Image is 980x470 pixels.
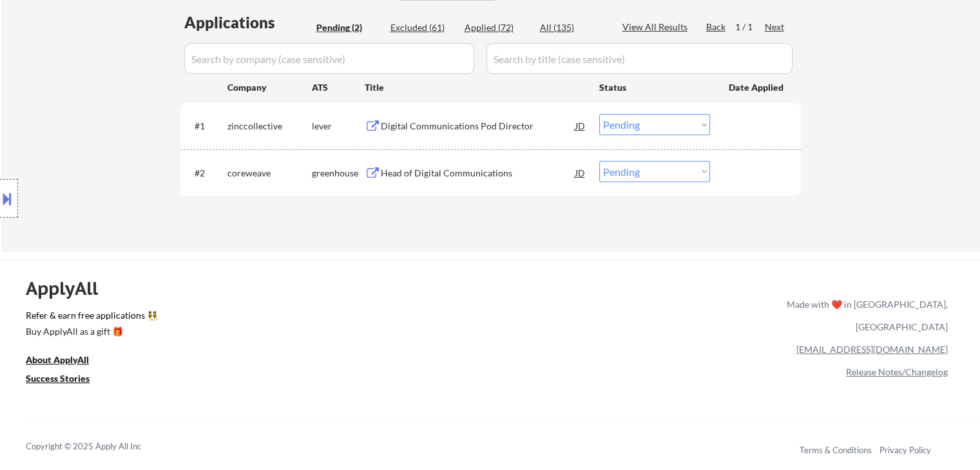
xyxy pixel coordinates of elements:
div: Made with ❤️ in [GEOGRAPHIC_DATA], [GEOGRAPHIC_DATA] [782,293,948,338]
div: Excluded (61) [390,21,455,34]
div: Pending (2) [316,21,381,34]
div: coreweave [227,167,312,180]
div: zinccollective [227,120,312,133]
div: JD [574,114,587,137]
div: Digital Communications Pod Director [381,120,575,133]
div: Head of Digital Communications [381,167,575,180]
a: Privacy Policy [879,445,931,455]
u: Success Stories [26,373,90,384]
a: [EMAIL_ADDRESS][DOMAIN_NAME] [796,344,948,355]
div: 1 / 1 [735,21,765,33]
a: Release Notes/Changelog [846,366,948,377]
div: Back [706,21,727,33]
input: Search by company (case sensitive) [184,43,474,74]
div: Status [599,75,710,99]
a: Buy ApplyAll as a gift 🎁 [26,324,155,341]
input: Search by title (case sensitive) [486,43,793,74]
div: JD [574,161,587,184]
div: View All Results [622,21,691,33]
u: About ApplyAll [26,354,89,365]
div: Applied (72) [465,21,529,34]
div: lever [312,120,365,133]
a: Success Stories [26,371,107,388]
div: Date Applied [729,81,785,94]
div: Applications [184,15,312,30]
div: Title [365,81,587,94]
div: ATS [312,81,365,94]
div: All (135) [540,21,604,34]
a: Refer & earn free applications 👯‍♀️ [26,311,517,324]
a: Terms & Conditions [800,445,872,455]
div: Copyright © 2025 Apply All Inc [26,440,174,453]
a: About ApplyAll [26,353,107,369]
div: Company [227,81,312,94]
div: greenhouse [312,167,365,180]
div: Next [765,21,785,33]
div: Buy ApplyAll as a gift 🎁 [26,327,155,336]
